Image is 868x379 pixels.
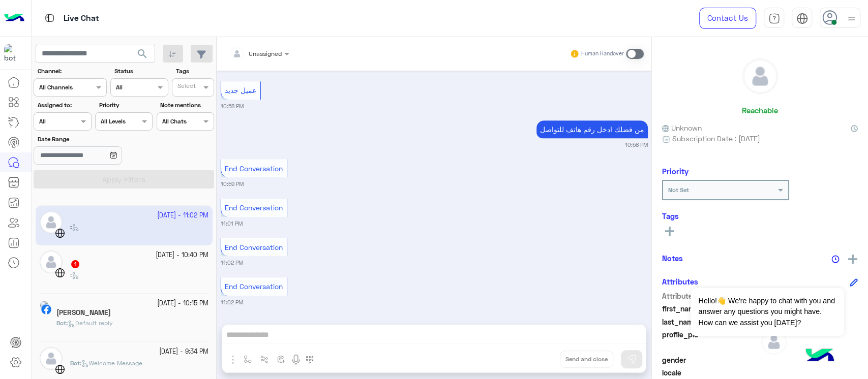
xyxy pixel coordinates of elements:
h6: Priority [662,167,689,176]
label: Status [114,67,167,76]
span: search [136,48,148,60]
span: null [761,367,858,378]
span: End Conversation [225,282,283,291]
label: Channel: [38,67,106,76]
b: : [70,359,81,367]
span: null [761,355,858,365]
b: : [56,319,68,327]
b: : [70,271,72,278]
label: Priority [99,101,152,110]
span: profile_pic [662,329,759,353]
img: tab [768,13,780,24]
span: Welcome Message [81,359,142,367]
small: [DATE] - 9:34 PM [159,347,208,357]
span: Default reply [68,319,113,327]
img: hulul-logo.png [802,338,837,374]
img: defaultAdmin.png [40,347,63,370]
label: Tags [176,67,213,76]
span: Subscription Date : [DATE] [672,133,760,144]
span: Attribute Name [662,291,759,301]
img: tab [796,13,808,24]
span: End Conversation [225,164,283,173]
img: defaultAdmin.png [761,329,787,355]
label: Assigned to: [38,101,90,110]
b: Not Set [668,186,689,194]
h6: Notes [662,254,683,263]
p: 12/10/2025, 10:58 PM [536,120,648,138]
span: Unknown [662,122,702,133]
img: tab [43,12,56,24]
small: 11:02 PM [221,298,243,306]
img: add [848,255,857,264]
h6: Attributes [662,277,698,286]
h6: Tags [662,211,858,220]
span: last_name [662,317,759,327]
span: Bot [70,359,80,367]
button: search [130,45,155,67]
small: 11:02 PM [221,259,243,267]
img: picture [40,301,49,310]
span: عميل جديد [225,86,256,94]
small: Human Handover [581,50,624,58]
img: defaultAdmin.png [743,59,777,93]
span: Bot [56,319,66,327]
span: End Conversation [225,203,283,212]
span: Unassigned [249,50,282,57]
img: profile [845,12,858,25]
img: defaultAdmin.png [40,250,63,273]
img: notes [831,255,840,263]
p: Live Chat [64,12,99,25]
span: first_name [662,303,759,314]
img: 171468393613305 [4,44,22,62]
small: 10:58 PM [221,102,244,110]
img: WebChat [55,364,65,374]
span: Hello!👋 We're happy to chat with you and answer any questions you might have. How can we assist y... [691,288,844,336]
a: tab [764,8,784,29]
a: Contact Us [699,8,756,29]
small: 10:59 PM [221,180,244,188]
button: Apply Filters [34,170,214,188]
small: 11:01 PM [221,219,243,228]
div: Select [176,81,196,93]
button: Send and close [560,351,613,368]
img: WebChat [55,268,65,278]
small: [DATE] - 10:40 PM [156,250,208,260]
span: End Conversation [225,243,283,251]
h5: Mohammad Ahmed [56,308,111,317]
span: 1 [71,260,79,268]
label: Date Range [38,135,152,144]
small: [DATE] - 10:15 PM [157,299,208,308]
img: Facebook [41,304,51,314]
label: Note mentions [160,101,213,110]
h6: Reachable [742,106,778,115]
span: gender [662,355,759,365]
span: locale [662,367,759,378]
img: Logo [4,8,24,29]
small: 10:58 PM [625,141,648,149]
